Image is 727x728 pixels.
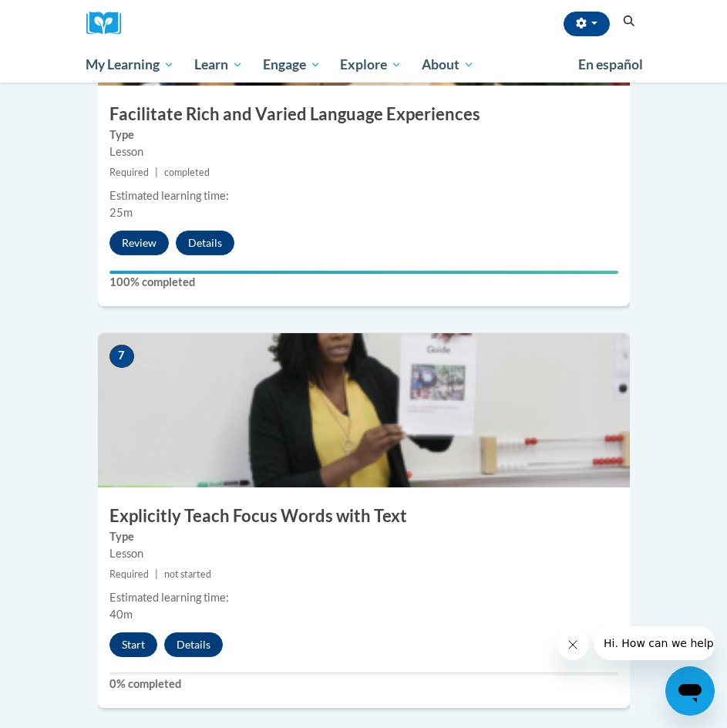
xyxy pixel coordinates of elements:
span: About [422,56,474,74]
div: Estimated learning time: [109,187,618,204]
span: Required [109,167,149,178]
label: Type [109,126,618,143]
span: not started [164,568,211,580]
a: About [412,47,484,83]
span: Hi. How can we help? [9,11,125,23]
div: Lesson [109,545,618,562]
h3: Explicitly Teach Focus Words with Text [98,504,630,528]
button: Review [109,231,169,255]
button: Account Settings [564,12,610,36]
a: Engage [253,47,331,83]
iframe: Message from company [594,626,715,660]
span: 25m [109,206,133,219]
span: Learn [194,56,243,74]
a: My Learning [76,47,185,83]
span: 40m [109,608,133,621]
div: Lesson [109,143,618,160]
span: | [155,568,158,580]
div: Your progress [109,271,618,274]
h3: Facilitate Rich and Varied Language Experiences [98,103,630,126]
a: Explore [330,47,412,83]
span: Explore [340,56,402,74]
div: Estimated learning time: [109,589,618,606]
iframe: Close message [557,629,588,660]
a: En español [568,49,653,81]
span: My Learning [86,56,174,74]
span: En español [578,56,643,72]
span: 7 [109,345,134,368]
label: 0% completed [109,676,618,693]
a: Cox Campus [86,12,133,35]
a: Learn [184,47,253,83]
img: Logo brand [86,12,133,35]
img: Course Image [98,333,630,487]
span: Required [109,568,149,580]
button: Start [109,632,157,657]
span: | [155,167,158,178]
span: Engage [263,56,321,74]
label: 100% completed [109,274,618,291]
button: Details [176,231,234,255]
iframe: Button to launch messaging window [665,666,715,716]
div: Main menu [75,47,653,83]
span: completed [164,167,210,178]
button: Details [164,632,223,657]
label: Type [109,528,618,545]
button: Search [618,12,641,31]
